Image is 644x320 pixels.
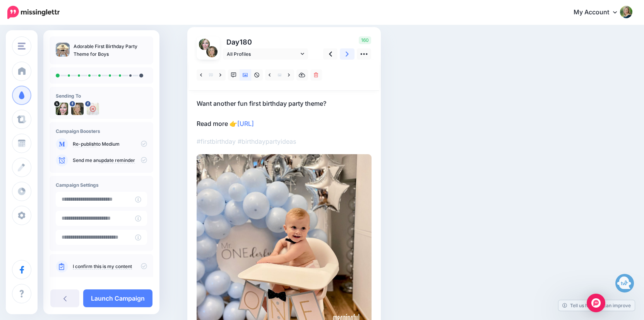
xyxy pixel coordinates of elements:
[197,136,372,146] p: #firstbirthday #birthdaypartyideas
[73,157,147,164] p: Send me an
[56,182,147,188] h4: Campaign Settings
[558,300,635,311] a: Tell us how we can improve
[73,141,147,148] p: to Medium
[359,36,371,44] span: 160
[206,46,218,57] img: 293190005_567225781732108_4255238551469198132_n-bsa109236.jpg
[56,43,70,57] img: f1ca446f3f00a7b787c500d140b46dee_thumb.jpg
[566,3,632,22] a: My Account
[73,263,132,270] a: I confirm this is my content
[227,50,299,58] span: All Profiles
[56,128,147,134] h4: Campaign Boosters
[223,36,309,48] p: Day
[74,43,147,58] p: Adorable First Birthday Party Theme for Boys
[18,43,26,50] img: menu.png
[99,157,135,163] a: update reminder
[87,103,99,115] img: 148275965_268396234649312_50210864477919784_n-bsa145185.jpg
[237,120,254,127] a: [URL]
[71,103,84,115] img: 293190005_567225781732108_4255238551469198132_n-bsa109236.jpg
[56,103,68,115] img: Cidu7iYM-6280.jpg
[197,98,372,129] p: Want another fun first birthday party theme? Read more 👉
[240,38,252,46] span: 180
[587,294,605,312] div: Open Intercom Messenger
[199,39,210,50] img: Cidu7iYM-6280.jpg
[7,6,60,19] img: Missinglettr
[56,93,147,99] h4: Sending To
[223,48,308,60] a: All Profiles
[73,141,96,147] a: Re-publish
